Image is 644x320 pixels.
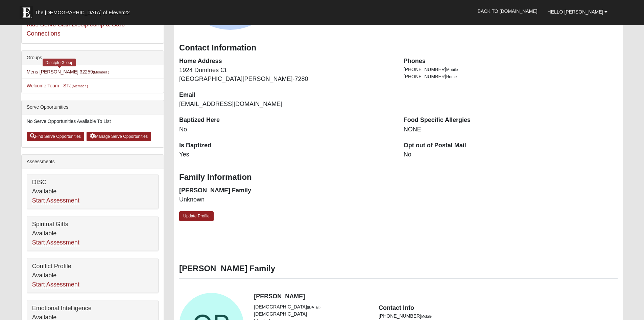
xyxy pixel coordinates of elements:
dd: No [179,125,393,134]
h3: [PERSON_NAME] Family [179,264,618,274]
dd: NONE [404,125,618,134]
a: Find Serve Opportunities [27,132,85,141]
span: Home [446,74,457,79]
div: Serve Opportunities [22,100,164,114]
li: [DEMOGRAPHIC_DATA] [254,303,368,311]
span: Mobile [446,67,458,72]
dd: Yes [179,150,393,159]
span: The [DEMOGRAPHIC_DATA] of Eleven22 [35,9,130,16]
dd: No [404,150,618,159]
a: Update Profile [179,211,214,221]
li: [PHONE_NUMBER] [379,313,493,320]
span: Hello [PERSON_NAME] [548,9,603,15]
dt: Opt out of Postal Mail [404,141,618,150]
li: [DEMOGRAPHIC_DATA] [254,311,368,318]
small: (Member ) [93,70,109,74]
a: Start Assessment [32,281,79,288]
a: Start Assessment [32,197,79,204]
dt: Email [179,91,393,100]
small: Mobile [421,314,432,318]
dt: [PERSON_NAME] Family [179,186,393,195]
div: Conflict Profile Available [27,258,158,293]
li: [PHONE_NUMBER] [404,66,618,73]
h3: Contact Information [179,43,618,53]
dd: [EMAIL_ADDRESS][DOMAIN_NAME] [179,100,393,109]
li: No Serve Opportunities Available To List [22,114,164,128]
li: [PHONE_NUMBER] [404,73,618,80]
a: The [DEMOGRAPHIC_DATA] of Eleven22 [16,2,151,19]
strong: Contact Info [379,304,414,311]
dd: Unknown [179,195,393,204]
a: Mens [PERSON_NAME] 32259(Member ) [27,69,110,74]
small: ([DATE]) [307,305,320,309]
a: Welcome Team - STJ(Member ) [27,83,88,88]
dt: Is Baptized [179,141,393,150]
small: (Member ) [72,84,88,88]
dt: Phones [404,57,618,66]
dt: Home Address [179,57,393,66]
img: Eleven22 logo [20,6,33,19]
a: Start Assessment [32,239,79,246]
div: Assessments [22,155,164,169]
dd: 1924 Dumfries Ct [GEOGRAPHIC_DATA][PERSON_NAME]-7280 [179,66,393,83]
a: Back to [DOMAIN_NAME] [473,3,543,20]
h3: Family Information [179,172,618,182]
h4: [PERSON_NAME] [254,293,618,300]
dt: Food Specific Allergies [404,116,618,125]
a: Hello [PERSON_NAME] [543,3,613,20]
div: Groups [22,51,164,65]
div: Spiritual Gifts Available [27,216,158,251]
dt: Baptized Here [179,116,393,125]
a: Manage Serve Opportunities [87,132,151,141]
div: DISC Available [27,174,158,209]
div: Disciple Group [43,59,76,66]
